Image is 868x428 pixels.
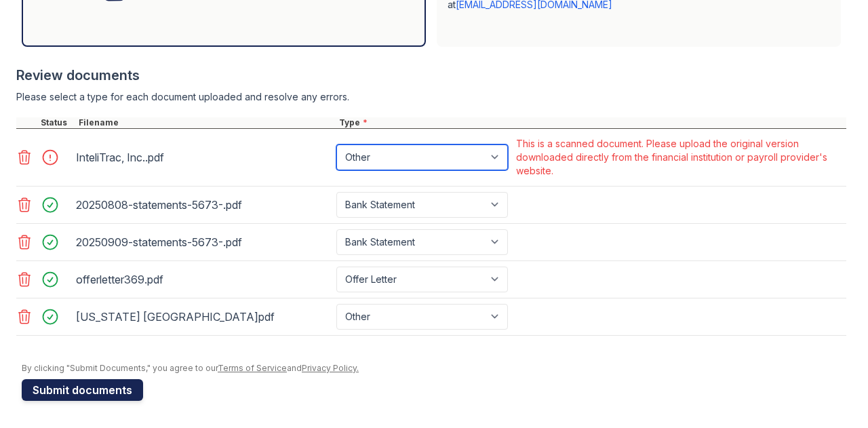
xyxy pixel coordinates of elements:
[76,117,336,128] div: Filename
[76,269,331,290] div: offerletter369.pdf
[22,379,143,401] button: Submit documents
[76,306,331,328] div: [US_STATE] [GEOGRAPHIC_DATA]pdf
[516,137,844,178] div: This is a scanned document. Please upload the original version downloaded directly from the finan...
[16,90,846,104] div: Please select a type for each document uploaded and resolve any errors.
[16,66,846,85] div: Review documents
[336,117,846,128] div: Type
[76,194,331,216] div: 20250808-statements-5673-.pdf
[76,147,331,168] div: InteliTrac, Inc..pdf
[218,363,287,373] a: Terms of Service
[22,363,846,374] div: By clicking "Submit Documents," you agree to our and
[302,363,359,373] a: Privacy Policy.
[76,231,331,253] div: 20250909-statements-5673-.pdf
[38,117,76,128] div: Status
